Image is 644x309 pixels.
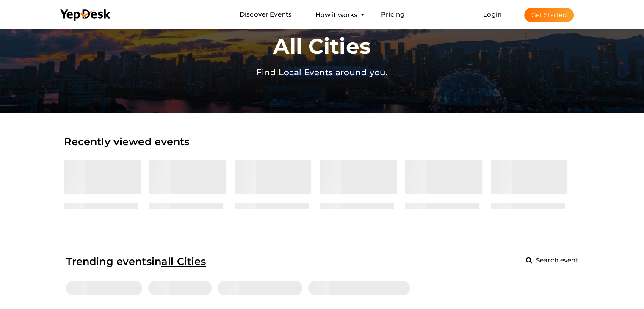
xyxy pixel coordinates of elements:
label: all cities [273,30,370,63]
span: in [152,255,206,268]
label: Recently viewed events [64,134,190,150]
button: How it works [313,7,360,22]
span: Search event [534,256,578,264]
span: all cities [161,255,206,268]
label: Trending events [66,254,206,270]
a: Pricing [381,7,404,22]
a: Login [483,10,502,18]
label: Find Local Events around you. [256,66,388,79]
button: Get Started [524,8,574,22]
a: Discover Events [240,7,292,22]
